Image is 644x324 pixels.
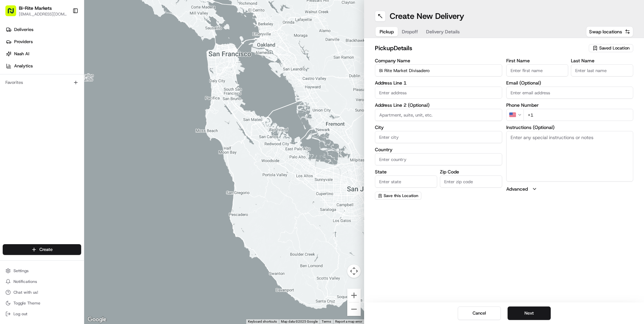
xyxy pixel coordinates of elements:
button: [EMAIL_ADDRESS][DOMAIN_NAME] [19,11,67,17]
button: Toggle Theme [3,298,81,308]
span: Pylon [67,149,82,154]
input: Enter state [375,175,437,188]
span: [DATE] [60,104,73,110]
button: Keyboard shortcuts [248,319,277,324]
img: Nash [7,7,20,20]
button: Bi-Rite Markets [19,5,52,11]
button: Swap locations [586,26,633,37]
button: Zoom out [347,302,361,316]
a: Providers [3,36,84,47]
button: Next [508,306,551,320]
span: Create [39,247,53,253]
span: • [56,104,58,110]
img: 1736555255976-a54dd68f-1ca7-489b-9aae-adbdc363a1c4 [7,64,19,76]
input: Enter country [375,153,502,165]
p: Welcome 👋 [7,27,123,38]
label: Zip Code [440,169,502,174]
h1: Create New Delivery [390,11,464,22]
span: Notifications [13,279,37,284]
label: Company Name [375,58,502,63]
span: Nash AI [14,51,29,57]
span: Deliveries [14,27,33,33]
span: Knowledge Base [13,132,52,139]
img: Kat Rubio [7,98,18,109]
span: Map data ©2025 Google [281,320,318,323]
button: Saved Location [589,43,633,53]
input: Apartment, suite, unit, etc. [375,109,502,121]
img: 1736555255976-a54dd68f-1ca7-489b-9aae-adbdc363a1c4 [13,105,19,110]
input: Enter first name [506,64,569,76]
div: Favorites [3,77,81,88]
div: Past conversations [7,88,45,93]
span: Dropoff [402,28,418,35]
button: Save this Location [375,192,421,200]
a: Terms (opens in new tab) [322,320,331,323]
span: Analytics [14,63,33,69]
button: Settings [3,266,81,276]
button: Notifications [3,277,81,286]
label: Instructions (Optional) [506,125,634,130]
span: Save this Location [384,193,418,198]
span: Chat with us! [13,290,38,295]
label: Address Line 2 (Optional) [375,103,502,107]
div: Start new chat [23,64,110,71]
span: API Documentation [64,132,108,139]
label: Country [375,147,502,152]
a: 💻API Documentation [54,130,111,142]
input: Enter city [375,131,502,143]
button: Chat with us! [3,288,81,297]
span: Delivery Details [426,28,460,35]
input: Enter address [375,87,502,99]
label: State [375,169,437,174]
button: Log out [3,309,81,319]
span: Settings [13,268,29,273]
input: Enter company name [375,64,502,76]
button: Start new chat [115,66,123,74]
label: Last Name [571,58,633,63]
label: Email (Optional) [506,80,634,85]
span: Swap locations [589,28,622,35]
button: Create [3,244,81,255]
button: See all [104,86,123,94]
label: Advanced [506,186,528,192]
div: We're available if you need us! [23,71,85,76]
button: Advanced [506,186,634,192]
h2: pickup Details [375,43,585,53]
input: Enter phone number [523,109,634,121]
input: Enter zip code [440,175,502,188]
span: Providers [14,39,33,45]
div: 💻 [57,133,62,138]
a: 📗Knowledge Base [4,130,54,142]
button: Zoom in [347,289,361,302]
a: Report a map error [335,320,362,323]
button: Bi-Rite Markets[EMAIL_ADDRESS][DOMAIN_NAME] [3,3,70,19]
span: Log out [13,311,27,317]
input: Enter last name [571,64,633,76]
input: Enter email address [506,87,634,99]
label: Address Line 1 [375,80,502,85]
label: First Name [506,58,569,63]
a: Nash AI [3,48,84,59]
a: Deliveries [3,24,84,35]
span: Pickup [380,28,394,35]
button: Cancel [458,306,501,320]
input: Clear [18,43,111,51]
span: [PERSON_NAME] [21,104,55,110]
span: Saved Location [599,45,630,51]
a: Open this area in Google Maps (opens a new window) [86,315,108,324]
img: Google [86,315,108,324]
a: Analytics [3,61,84,71]
button: Map camera controls [347,264,361,278]
div: 📗 [7,133,12,138]
span: Toggle Theme [13,300,40,306]
label: Phone Number [506,103,634,107]
a: Powered byPylon [47,149,82,154]
label: City [375,125,502,130]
